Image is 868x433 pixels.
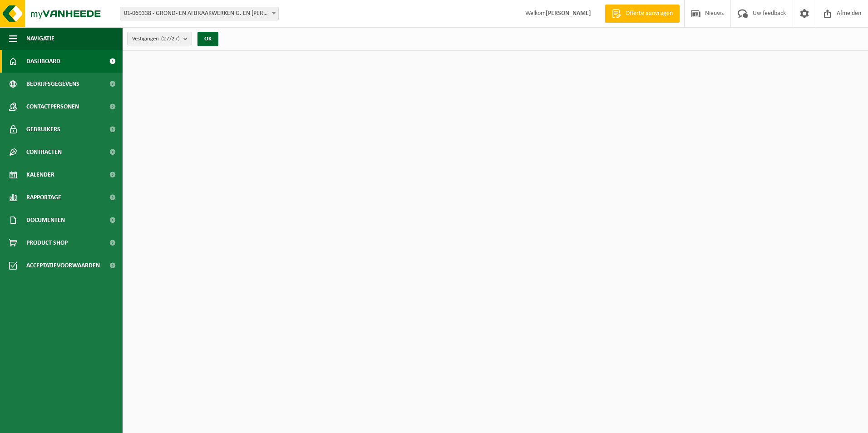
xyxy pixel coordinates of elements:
span: Gebruikers [26,118,60,141]
span: Contracten [26,141,62,163]
button: Vestigingen(27/27) [127,32,192,45]
strong: [PERSON_NAME] [546,10,591,17]
span: Documenten [26,209,65,231]
span: Navigatie [26,27,54,50]
span: 01-069338 - GROND- EN AFBRAAKWERKEN G. EN A. DE MEUTER - TERNAT [120,7,279,20]
span: Product Shop [26,231,68,254]
span: 01-069338 - GROND- EN AFBRAAKWERKEN G. EN A. DE MEUTER - TERNAT [120,7,278,20]
count: (27/27) [161,36,180,42]
span: Rapportage [26,186,61,209]
span: Acceptatievoorwaarden [26,254,100,277]
span: Vestigingen [132,32,180,46]
span: Kalender [26,163,54,186]
button: OK [197,32,218,46]
span: Bedrijfsgegevens [26,73,79,95]
span: Offerte aanvragen [623,9,675,18]
a: Offerte aanvragen [605,5,680,23]
span: Dashboard [26,50,60,73]
span: Contactpersonen [26,95,79,118]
